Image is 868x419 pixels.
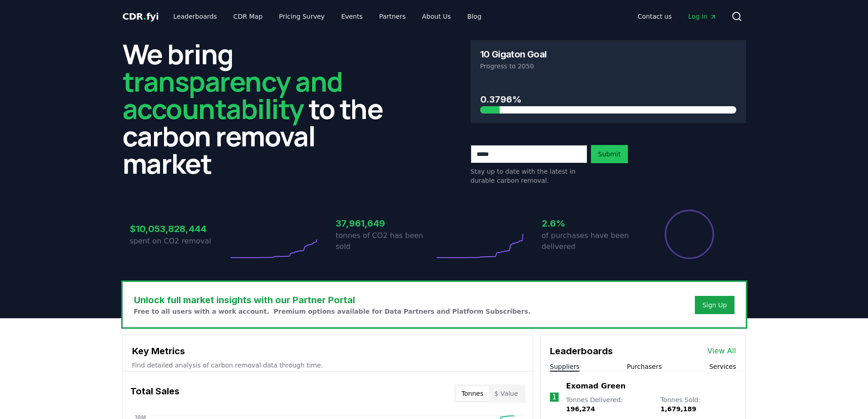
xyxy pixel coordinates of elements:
span: CDR fyi [123,11,159,22]
p: Progress to 2050 [480,62,736,71]
p: Free to all users with a work account. Premium options available for Data Partners and Platform S... [134,307,531,316]
p: Tonnes Delivered : [566,395,651,414]
h3: Key Metrics [132,344,524,358]
a: CDR Map [226,8,270,25]
a: Pricing Survey [272,8,332,25]
button: Purchasers [627,362,662,371]
a: Sign Up [702,300,727,310]
nav: Main [630,8,724,25]
h3: Leaderboards [550,344,613,358]
p: 1 [552,392,556,403]
h3: Total Sales [130,384,180,403]
a: CDR.fyi [123,10,159,23]
a: Exomad Green [566,381,626,392]
p: of purchases have been delivered [542,230,640,252]
h3: Unlock full market insights with our Partner Portal [134,293,531,307]
div: Percentage of sales delivered [664,209,715,260]
p: Tonnes Sold : [660,395,736,414]
button: Suppliers [550,362,580,371]
button: $ Value [489,386,524,401]
button: Services [709,362,736,371]
a: Partners [372,8,413,25]
span: transparency and accountability [123,62,343,127]
p: Find detailed analysis of carbon removal data through time. [132,361,524,370]
h2: We bring to the carbon removal market [123,40,398,177]
a: Leaderboards [166,8,224,25]
a: View All [708,346,736,357]
button: Sign Up [695,296,734,314]
a: Log in [681,8,724,25]
a: About Us [415,8,458,25]
p: Stay up to date with the latest in durable carbon removal. [471,167,587,185]
button: Tonnes [456,386,489,401]
span: 196,274 [566,405,595,413]
h3: 37,961,649 [336,217,434,230]
h3: 2.6% [542,217,640,230]
a: Contact us [630,8,679,25]
a: Events [334,8,370,25]
span: 1,679,189 [660,405,696,413]
span: . [143,11,146,22]
p: tonnes of CO2 has been sold [336,230,434,252]
nav: Main [166,8,488,25]
a: Blog [460,8,489,25]
button: Submit [591,145,628,163]
h3: 0.3796% [480,93,736,106]
p: spent on CO2 removal [130,236,228,247]
span: Log in [688,12,716,21]
h3: 10 Gigaton Goal [480,50,547,59]
h3: $10,053,828,444 [130,222,228,236]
